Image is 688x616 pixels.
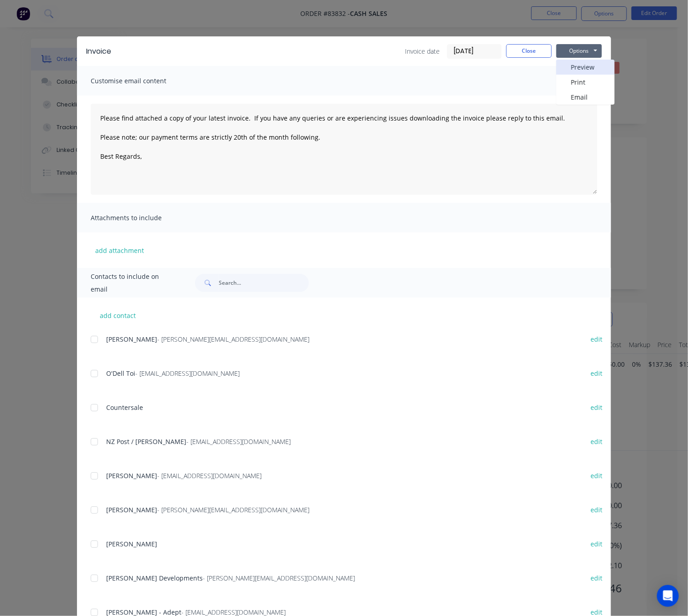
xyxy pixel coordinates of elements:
[585,401,608,414] button: edit
[219,274,309,292] input: Search...
[585,435,608,448] button: edit
[91,270,172,296] span: Contacts to include on email
[405,46,440,56] span: Invoice date
[91,243,149,257] button: add attachment
[203,574,355,582] span: - [PERSON_NAME][EMAIL_ADDRESS][DOMAIN_NAME]
[106,437,186,446] span: NZ Post / [PERSON_NAME]
[106,403,143,412] span: Countersale
[106,574,203,582] span: [PERSON_NAME] Developments
[585,470,608,482] button: edit
[556,44,602,58] button: Options
[556,75,615,90] button: Print
[106,471,157,480] span: [PERSON_NAME]
[91,75,191,87] span: Customise email content
[585,572,608,584] button: edit
[506,44,552,58] button: Close
[86,46,111,57] div: Invoice
[91,104,597,195] textarea: Please find attached a copy of your latest invoice. If you have any queries or are experiencing i...
[556,60,615,75] button: Preview
[186,437,291,446] span: - [EMAIL_ADDRESS][DOMAIN_NAME]
[556,90,615,105] button: Email
[106,505,157,514] span: [PERSON_NAME]
[157,335,309,343] span: - [PERSON_NAME][EMAIL_ADDRESS][DOMAIN_NAME]
[585,367,608,379] button: edit
[585,333,608,345] button: edit
[585,538,608,550] button: edit
[106,335,157,343] span: [PERSON_NAME]
[106,540,157,548] span: [PERSON_NAME]
[157,505,309,514] span: - [PERSON_NAME][EMAIL_ADDRESS][DOMAIN_NAME]
[106,369,135,378] span: O'Dell Toi
[657,585,679,607] div: Open Intercom Messenger
[91,308,145,322] button: add contact
[157,471,262,480] span: - [EMAIL_ADDRESS][DOMAIN_NAME]
[91,212,191,224] span: Attachments to include
[585,504,608,516] button: edit
[135,369,240,378] span: - [EMAIL_ADDRESS][DOMAIN_NAME]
